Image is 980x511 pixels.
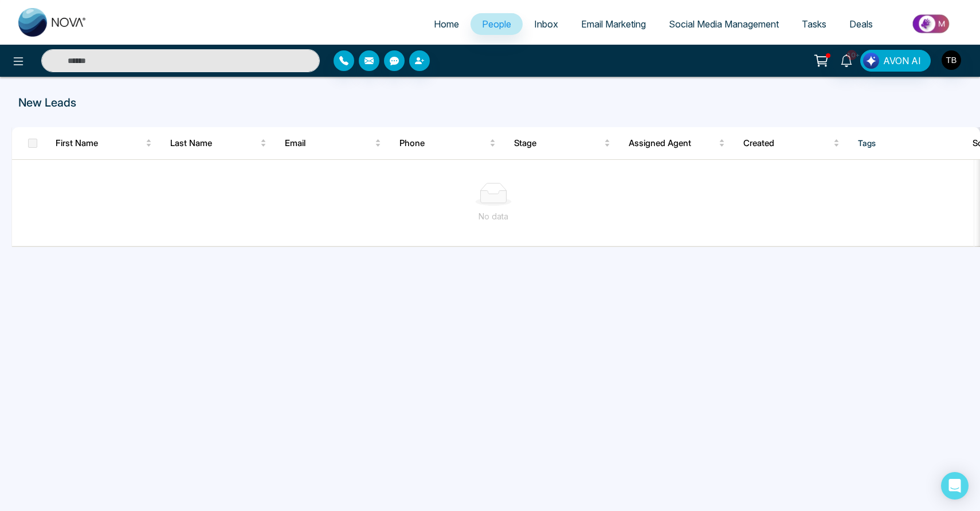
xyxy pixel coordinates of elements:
img: Nova CRM Logo [18,8,87,37]
span: First Name [56,136,143,150]
img: User Avatar [942,50,961,70]
p: New Leads [18,94,642,111]
span: Tasks [802,18,826,30]
div: No data [21,210,966,223]
th: Stage [505,127,620,159]
th: Last Name [161,127,276,159]
a: Tasks [790,13,838,35]
button: AVON AI [860,50,931,72]
span: Stage [514,136,602,150]
span: AVON AI [883,54,921,68]
a: Home [422,13,471,35]
img: Lead Flow [863,53,879,69]
span: Inbox [534,18,558,30]
span: Assigned Agent [629,136,716,150]
th: Tags [849,127,963,159]
span: Email [285,136,373,150]
div: Open Intercom Messenger [941,472,969,500]
a: 10+ [833,50,860,70]
span: Email Marketing [581,18,646,30]
span: Phone [399,136,487,150]
span: 10+ [846,50,857,60]
th: Phone [390,127,505,159]
th: Assigned Agent [620,127,734,159]
span: Social Media Management [669,18,779,30]
span: People [482,18,511,30]
a: Email Marketing [570,13,657,35]
a: Deals [838,13,884,35]
th: First Name [46,127,161,159]
span: Last Name [170,136,258,150]
a: Social Media Management [657,13,790,35]
a: Inbox [523,13,570,35]
th: Created [734,127,849,159]
span: Deals [849,18,873,30]
a: People [471,13,523,35]
img: Market-place.gif [890,11,973,37]
span: Created [743,136,831,150]
span: Home [434,18,459,30]
th: Email [276,127,390,159]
